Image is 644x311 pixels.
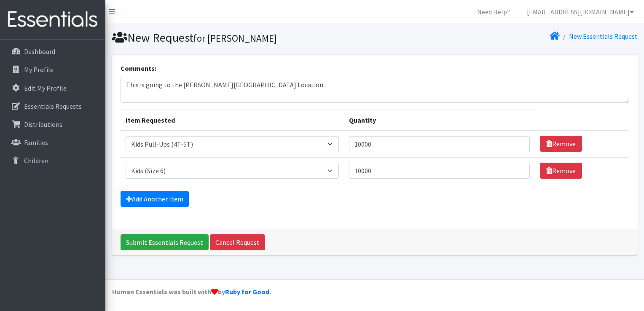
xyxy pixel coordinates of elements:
a: Remove [540,163,582,179]
p: Dashboard [24,47,55,56]
p: Families [24,138,48,147]
a: Essentials Requests [3,98,102,115]
a: My Profile [3,61,102,78]
p: Edit My Profile [24,84,67,92]
small: for [PERSON_NAME] [193,32,277,44]
p: Essentials Requests [24,102,82,110]
a: Ruby for Good [225,287,269,296]
a: Edit My Profile [3,80,102,97]
a: [EMAIL_ADDRESS][DOMAIN_NAME] [520,3,641,20]
strong: Human Essentials was built with by . [112,287,271,296]
th: Quantity [344,110,535,131]
a: Families [3,134,102,151]
label: Comments: [121,63,156,73]
img: HumanEssentials [3,5,102,34]
a: Distributions [3,116,102,133]
a: Children [3,152,102,169]
a: Cancel Request [210,234,265,250]
p: Children [24,156,48,165]
p: My Profile [24,65,54,74]
a: New Essentials Request [569,32,638,40]
a: Need Help? [470,3,517,20]
h1: New Request [112,30,372,45]
a: Remove [540,136,582,152]
th: Item Requested [121,110,344,131]
p: Distributions [24,120,62,129]
input: Submit Essentials Request [121,234,209,250]
a: Dashboard [3,43,102,60]
a: Add Another Item [121,191,189,207]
